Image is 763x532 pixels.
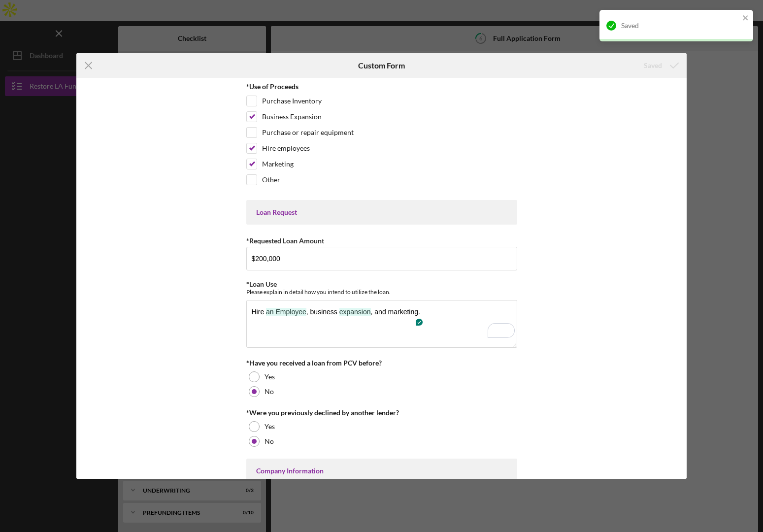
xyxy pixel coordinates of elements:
div: Please explain in detail how you intend to utilize the loan. [246,288,517,296]
label: Other [262,175,280,185]
div: Saved [644,56,662,75]
label: No [265,437,274,445]
div: *Were you previously declined by another lender? [246,409,517,417]
h6: Custom Form [358,61,405,70]
div: Saved [621,22,739,30]
label: Purchase or repair equipment [262,128,354,137]
div: *Use of Proceeds [246,83,517,91]
textarea: To enrich screen reader interactions, please activate Accessibility in Grammarly extension settings [246,300,517,347]
div: Company Information [256,467,507,475]
label: Business Expansion [262,112,322,122]
button: Saved [634,56,687,75]
label: No [265,388,274,396]
button: close [742,14,749,23]
label: Yes [265,373,275,381]
label: *Requested Loan Amount [246,236,324,245]
label: Marketing [262,159,294,169]
label: Hire employees [262,143,310,153]
label: *Loan Use [246,280,277,288]
div: *Have you received a loan from PCV before? [246,359,517,367]
label: Yes [265,423,275,431]
div: Loan Request [256,208,507,216]
label: Purchase Inventory [262,96,322,106]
